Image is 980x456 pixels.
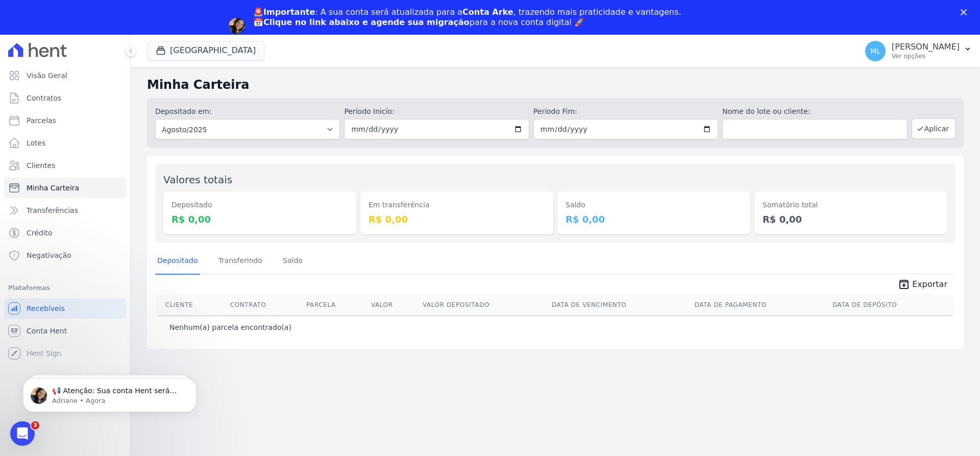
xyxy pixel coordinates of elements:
a: Saldo [281,248,305,275]
a: Negativação [4,245,126,266]
h2: Minha Carteira [147,76,964,94]
span: Visão Geral [27,70,67,81]
b: Conta Arke [462,7,513,17]
th: Contrato [226,295,302,315]
a: Transferindo [216,248,265,275]
th: Cliente [157,295,226,315]
button: [GEOGRAPHIC_DATA] [147,41,264,60]
p: Nenhum(a) parcela encontrado(a) [169,322,291,332]
a: Conta Hent [4,321,126,341]
i: unarchive [898,278,910,291]
th: Data de Depósito [828,295,953,315]
span: Transferências [27,205,78,215]
a: Minha Carteira [4,178,126,198]
a: Visão Geral [4,65,126,86]
iframe: Intercom live chat [10,421,35,446]
button: ML [PERSON_NAME] Ver opções [857,37,980,65]
span: Recebíveis [27,303,65,314]
div: Fechar [961,9,971,15]
img: Profile image for Adriane [229,18,245,34]
dd: R$ 0,00 [566,212,742,226]
p: Ver opções [892,52,960,60]
a: Parcelas [4,110,126,131]
dt: Saldo [566,200,742,210]
span: Crédito [27,228,53,238]
label: Período Inicío: [344,106,529,117]
a: Transferências [4,200,126,221]
b: Clique no link abaixo e agende sua migração [263,17,470,27]
span: Minha Carteira [27,183,79,193]
span: Parcelas [27,115,56,126]
th: Valor Depositado [419,295,548,315]
dt: Em transferência [369,200,545,210]
a: Clientes [4,155,126,176]
span: 3 [31,421,39,429]
a: Recebíveis [4,298,126,319]
span: Clientes [27,160,55,171]
th: Data de Vencimento [548,295,691,315]
label: Depositado em: [155,107,212,115]
a: unarchive Exportar [890,278,955,293]
dd: R$ 0,00 [369,212,545,226]
label: Valores totais [163,174,232,186]
dd: R$ 0,00 [171,212,348,226]
a: Lotes [4,133,126,153]
span: Exportar [912,278,947,291]
iframe: Intercom notifications mensagem [8,357,212,428]
span: Contratos [27,93,61,103]
a: Agendar migração [253,34,337,45]
span: Lotes [27,138,46,148]
div: Plataformas [8,282,122,294]
dd: R$ 0,00 [763,212,939,226]
th: Data de Pagamento [691,295,828,315]
span: ML [870,47,880,55]
span: Negativação [27,250,71,260]
dt: Somatório total [763,200,939,210]
p: [PERSON_NAME] [892,42,960,52]
label: Nome do lote ou cliente: [722,106,907,117]
th: Parcela [302,295,367,315]
button: Aplicar [912,118,955,139]
a: Depositado [155,248,200,275]
div: : A sua conta será atualizada para a , trazendo mais praticidade e vantagens. 📅 para a nova conta... [253,7,681,28]
a: Crédito [4,223,126,243]
th: Valor [367,295,419,315]
label: Período Fim: [533,106,718,117]
b: 🚨Importante [253,7,315,17]
span: Conta Hent [27,326,67,336]
a: Contratos [4,88,126,108]
dt: Depositado [171,200,348,210]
